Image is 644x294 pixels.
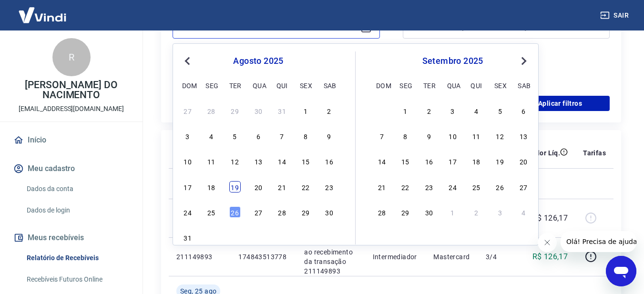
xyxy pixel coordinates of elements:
[324,232,335,243] div: Choose sábado, 6 de setembro de 2025
[494,155,506,167] div: Choose sexta-feira, 19 de setembro de 2025
[376,206,388,218] div: Choose domingo, 28 de setembro de 2025
[300,105,311,116] div: Choose sexta-feira, 1 de agosto de 2025
[23,179,131,199] a: Dados da conta
[375,103,531,219] div: month 2025-09
[530,213,568,224] p: -R$ 126,17
[470,105,482,116] div: Choose quinta-feira, 4 de setembro de 2025
[324,130,335,142] div: Choose sábado, 9 de agosto de 2025
[23,248,131,268] a: Relatório de Recebíveis
[447,155,459,167] div: Choose quarta-feira, 17 de setembro de 2025
[375,55,531,67] div: setembro 2025
[494,206,506,218] div: Choose sexta-feira, 3 de outubro de 2025
[205,232,217,243] div: Choose segunda-feira, 1 de setembro de 2025
[494,80,506,91] div: sex
[253,130,264,142] div: Choose quarta-feira, 6 de agosto de 2025
[11,158,131,179] button: Meu cadastro
[518,181,529,193] div: Choose sábado, 27 de setembro de 2025
[253,155,264,167] div: Choose quarta-feira, 13 de agosto de 2025
[376,80,388,91] div: dom
[470,130,482,142] div: Choose quinta-feira, 11 de setembro de 2025
[486,252,514,262] p: 3/4
[470,206,482,218] div: Choose quinta-feira, 2 de outubro de 2025
[229,105,241,116] div: Choose terça-feira, 29 de julho de 2025
[300,80,311,91] div: sex
[276,80,288,91] div: qui
[11,130,131,151] a: Início
[518,130,529,142] div: Choose sábado, 13 de setembro de 2025
[229,206,241,218] div: Choose terça-feira, 26 de agosto de 2025
[470,155,482,167] div: Choose quinta-feira, 18 de setembro de 2025
[205,206,217,218] div: Choose segunda-feira, 25 de agosto de 2025
[423,181,435,193] div: Choose terça-feira, 23 de setembro de 2025
[182,80,194,91] div: dom
[494,130,506,142] div: Choose sexta-feira, 12 de setembro de 2025
[253,232,264,243] div: Choose quarta-feira, 3 de setembro de 2025
[518,206,529,218] div: Choose sábado, 4 de outubro de 2025
[276,232,288,243] div: Choose quinta-feira, 4 de setembro de 2025
[324,206,335,218] div: Choose sábado, 30 de agosto de 2025
[518,105,529,116] div: Choose sábado, 6 de setembro de 2025
[182,206,194,218] div: Choose domingo, 24 de agosto de 2025
[182,181,194,193] div: Choose domingo, 17 de agosto de 2025
[276,155,288,167] div: Choose quinta-feira, 14 de agosto de 2025
[253,105,264,116] div: Choose quarta-feira, 30 de julho de 2025
[276,105,288,116] div: Choose quinta-feira, 31 de julho de 2025
[276,181,288,193] div: Choose quinta-feira, 21 de agosto de 2025
[205,80,217,91] div: seg
[229,130,241,142] div: Choose terça-feira, 5 de agosto de 2025
[229,155,241,167] div: Choose terça-feira, 12 de agosto de 2025
[447,80,459,91] div: qua
[300,232,311,243] div: Choose sexta-feira, 5 de setembro de 2025
[433,252,470,262] p: Mastercard
[324,80,335,91] div: sab
[518,155,529,167] div: Choose sábado, 20 de setembro de 2025
[253,80,264,91] div: qua
[304,238,357,276] p: Crédito referente ao recebimento da transação 211149893
[176,252,223,262] p: 211149893
[253,181,264,193] div: Choose quarta-feira, 20 de agosto de 2025
[399,80,411,91] div: seg
[182,55,193,67] button: Previous Month
[23,270,131,289] a: Recebíveis Futuros Online
[423,105,435,116] div: Choose terça-feira, 2 de setembro de 2025
[447,130,459,142] div: Choose quarta-feira, 10 de setembro de 2025
[561,231,636,252] iframe: Mensagem da empresa
[583,148,606,158] p: Tarifas
[423,80,435,91] div: ter
[376,130,388,142] div: Choose domingo, 7 de setembro de 2025
[399,206,411,218] div: Choose segunda-feira, 29 de setembro de 2025
[229,80,241,91] div: ter
[52,38,91,76] div: R
[300,155,311,167] div: Choose sexta-feira, 15 de agosto de 2025
[423,130,435,142] div: Choose terça-feira, 9 de setembro de 2025
[399,181,411,193] div: Choose segunda-feira, 22 de setembro de 2025
[518,55,530,67] button: Next Month
[300,181,311,193] div: Choose sexta-feira, 22 de agosto de 2025
[447,206,459,218] div: Choose quarta-feira, 1 de outubro de 2025
[23,201,131,220] a: Dados de login
[376,181,388,193] div: Choose domingo, 21 de setembro de 2025
[182,130,194,142] div: Choose domingo, 3 de agosto de 2025
[205,105,217,116] div: Choose segunda-feira, 28 de julho de 2025
[376,155,388,167] div: Choose domingo, 14 de setembro de 2025
[399,155,411,167] div: Choose segunda-feira, 15 de setembro de 2025
[182,155,194,167] div: Choose domingo, 10 de agosto de 2025
[511,96,610,111] button: Aplicar filtros
[324,181,335,193] div: Choose sábado, 23 de agosto de 2025
[276,130,288,142] div: Choose quinta-feira, 7 de agosto de 2025
[253,206,264,218] div: Choose quarta-feira, 27 de agosto de 2025
[399,130,411,142] div: Choose segunda-feira, 8 de setembro de 2025
[423,155,435,167] div: Choose terça-feira, 16 de setembro de 2025
[205,155,217,167] div: Choose segunda-feira, 11 de agosto de 2025
[182,105,194,116] div: Choose domingo, 27 de julho de 2025
[11,227,131,248] button: Meus recebíveis
[276,206,288,218] div: Choose quinta-feira, 28 de agosto de 2025
[529,148,560,158] p: Valor Líq.
[399,105,411,116] div: Choose segunda-feira, 1 de setembro de 2025
[598,7,633,24] button: Sair
[205,181,217,193] div: Choose segunda-feira, 18 de agosto de 2025
[205,130,217,142] div: Choose segunda-feira, 4 de agosto de 2025
[606,256,636,286] iframe: Botão para abrir a janela de mensagens
[181,55,336,67] div: agosto 2025
[300,130,311,142] div: Choose sexta-feira, 8 de agosto de 2025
